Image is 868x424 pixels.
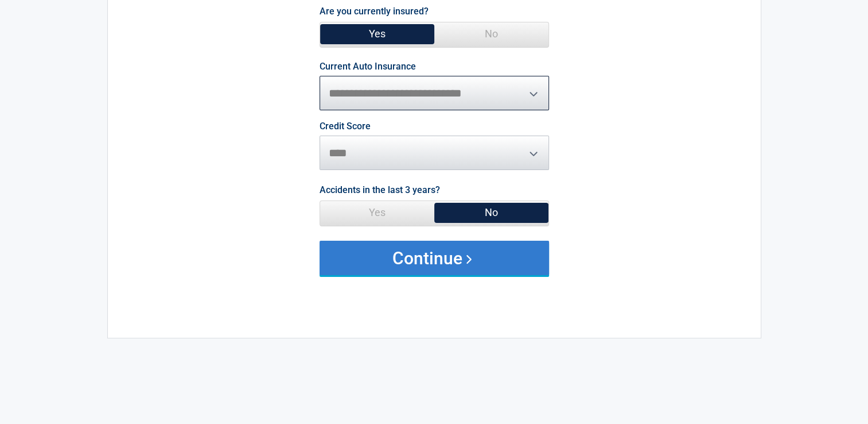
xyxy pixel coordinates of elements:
label: Credit Score [320,122,371,131]
span: Yes [320,22,434,45]
label: Accidents in the last 3 years? [320,182,440,198]
span: No [434,201,548,224]
span: No [434,22,548,45]
span: Yes [320,201,434,224]
label: Current Auto Insurance [320,62,416,71]
label: Are you currently insured? [320,3,429,19]
button: Continue [320,241,549,275]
